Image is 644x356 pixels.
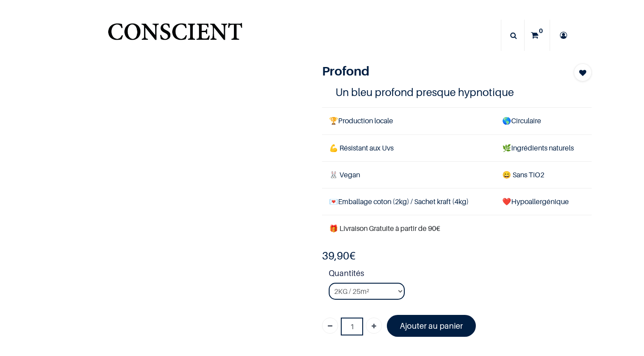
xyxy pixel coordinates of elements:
span: Add to wishlist [579,67,586,78]
h4: Un bleu profond presque hypnotique [335,85,578,99]
td: Emballage coton (2kg) / Sachet kraft (4kg) [322,188,495,215]
a: Supprimer [322,318,338,334]
button: Add to wishlist [574,63,592,81]
td: ❤️Hypoallergénique [495,188,592,215]
sup: 0 [537,26,545,35]
span: 🌿 [502,143,511,152]
a: Ajouter au panier [387,315,476,337]
span: 🌎 [502,116,511,125]
font: Ajouter au panier [400,321,463,331]
td: ans TiO2 [495,161,592,188]
font: 🎁 Livraison Gratuite à partir de 90€ [329,224,440,233]
td: Production locale [322,108,495,134]
img: Conscient [106,18,244,53]
a: Logo of Conscient [106,18,244,53]
td: Ingrédients naturels [495,134,592,161]
h1: Profond [322,63,551,79]
span: 🐰 Vegan [329,170,360,179]
span: 😄 S [502,170,517,179]
strong: Quantités [329,267,592,283]
span: 💌 [329,197,338,206]
span: 💪 Résistant aux Uvs [329,143,394,152]
a: 0 [525,20,550,51]
a: Ajouter [366,318,382,334]
b: € [322,249,356,262]
span: 39,90 [322,249,349,262]
td: Circulaire [495,108,592,134]
span: 🏆 [329,116,338,125]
